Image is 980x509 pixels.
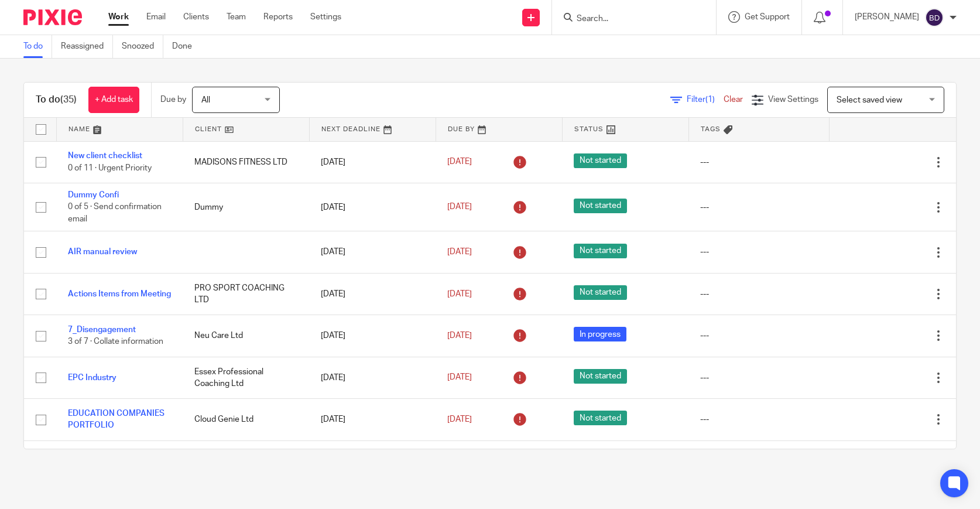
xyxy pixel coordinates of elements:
[724,95,743,104] a: Clear
[574,244,627,258] span: Not started
[574,369,627,384] span: Not started
[309,357,436,398] td: [DATE]
[309,315,436,357] td: [DATE]
[447,158,472,166] span: [DATE]
[574,153,627,168] span: Not started
[183,315,309,357] td: Neu Care Ltd
[68,338,163,346] span: 3 of 7 · Collate information
[68,290,171,298] a: Actions Items from Meeting
[700,330,818,341] div: ---
[183,141,309,183] td: MADISONS FITNESS LTD
[745,13,790,21] span: Get Support
[108,11,129,23] a: Work
[68,152,142,160] a: New client checklist
[23,35,52,58] a: To do
[574,411,627,425] span: Not started
[837,96,902,104] span: Select saved view
[574,285,627,300] span: Not started
[705,95,715,104] span: (1)
[68,203,162,224] span: 0 of 5 · Send confirmation email
[309,399,436,440] td: [DATE]
[172,35,201,58] a: Done
[68,326,136,334] a: 7_Disengagement
[183,11,209,23] a: Clients
[700,414,818,425] div: ---
[700,201,818,213] div: ---
[309,440,436,482] td: [DATE]
[447,203,472,211] span: [DATE]
[88,87,139,113] a: + Add task
[68,409,165,429] a: EDUCATION COMPANIES PORTFOLIO
[447,248,472,256] span: [DATE]
[447,415,472,423] span: [DATE]
[183,399,309,440] td: Cloud Genie Ltd
[447,374,472,382] span: [DATE]
[575,14,681,25] input: Search
[310,11,341,23] a: Settings
[309,183,436,231] td: [DATE]
[309,141,436,183] td: [DATE]
[263,11,293,23] a: Reports
[700,288,818,300] div: ---
[447,290,472,298] span: [DATE]
[23,9,82,25] img: Pixie
[687,95,724,104] span: Filter
[700,372,818,384] div: ---
[183,440,309,482] td: MADISONS FITNESS LTD
[68,191,119,199] a: Dummy Confi
[768,95,818,104] span: View Settings
[447,332,472,340] span: [DATE]
[201,96,210,104] span: All
[700,246,818,258] div: ---
[183,273,309,315] td: PRO SPORT COACHING LTD
[68,164,152,172] span: 0 of 11 · Urgent Priority
[183,357,309,398] td: Essex Professional Coaching Ltd
[68,248,137,256] a: AIR manual review
[309,273,436,315] td: [DATE]
[183,183,309,231] td: Dummy
[574,327,626,341] span: In progress
[574,199,627,213] span: Not started
[122,35,163,58] a: Snoozed
[68,374,116,382] a: EPC Industry
[855,11,919,23] p: [PERSON_NAME]
[925,8,944,27] img: svg%3E
[160,94,186,105] p: Due by
[36,94,77,106] h1: To do
[700,156,818,168] div: ---
[701,126,721,132] span: Tags
[146,11,166,23] a: Email
[60,95,77,104] span: (35)
[309,231,436,273] td: [DATE]
[227,11,246,23] a: Team
[61,35,113,58] a: Reassigned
